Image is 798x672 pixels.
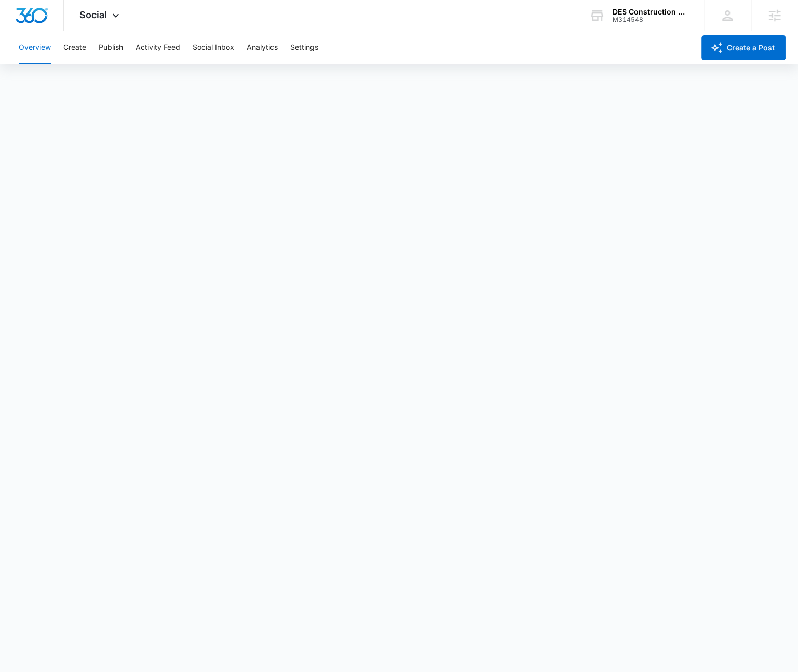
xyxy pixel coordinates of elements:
[63,31,86,64] button: Create
[290,31,318,64] button: Settings
[19,31,51,64] button: Overview
[193,31,234,64] button: Social Inbox
[247,31,278,64] button: Analytics
[613,8,688,16] div: account name
[99,31,123,64] button: Publish
[136,31,180,64] button: Activity Feed
[79,9,107,20] span: Social
[701,35,786,60] button: Create a Post
[613,16,688,23] div: account id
